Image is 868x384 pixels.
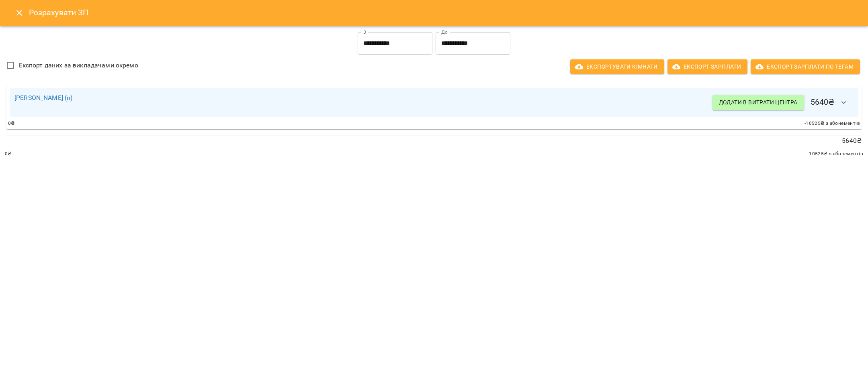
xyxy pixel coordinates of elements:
button: Експорт Зарплати [667,59,747,74]
span: 0 ₴ [8,120,15,128]
a: [PERSON_NAME] (п) [14,94,73,102]
button: Експорт Зарплати по тегам [751,59,860,74]
span: -10525 ₴ з абонементів [805,120,860,128]
h6: Розрахувати ЗП [29,6,858,19]
span: 0 ₴ [5,150,12,158]
span: Експорт Зарплати по тегам [757,62,854,71]
p: 5640 ₴ [6,136,862,146]
span: Експортувати кімнати [577,62,658,71]
span: Експорт Зарплати [674,62,741,71]
button: Close [10,3,29,22]
button: Експортувати кімнати [570,59,664,74]
button: Додати в витрати центра [712,95,804,110]
span: Експорт даних за викладачами окремо [19,61,138,70]
span: -10525 ₴ з абонементів [808,150,863,158]
h6: 5640 ₴ [712,93,854,112]
span: Додати в витрати центра [719,98,798,107]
